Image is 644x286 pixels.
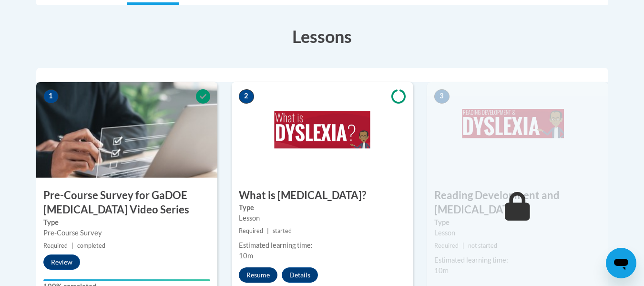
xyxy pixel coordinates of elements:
h3: What is [MEDICAL_DATA]? [232,188,413,203]
label: Type [239,202,406,213]
label: Type [434,217,601,228]
span: completed [77,242,105,249]
div: Estimated learning time: [239,240,406,251]
span: 1 [43,89,59,104]
div: Estimated learning time: [434,255,601,265]
span: 10m [239,252,253,260]
div: Pre-Course Survey [43,228,210,238]
img: Course Image [36,82,217,178]
span: 2 [239,89,254,104]
button: Details [282,267,318,283]
span: not started [468,242,497,249]
span: | [267,227,269,234]
iframe: Button to launch messaging window [606,248,636,278]
div: Lesson [434,228,601,238]
span: | [72,242,73,249]
button: Review [43,254,80,270]
span: | [462,242,464,249]
span: Required [434,242,459,249]
img: Course Image [427,82,608,178]
img: Course Image [232,82,413,178]
h3: Lessons [36,24,608,48]
span: Required [239,227,263,234]
h3: Reading Development and [MEDICAL_DATA] [427,188,608,218]
span: 3 [434,89,450,104]
h3: Pre-Course Survey for GaDOE [MEDICAL_DATA] Video Series [36,188,217,218]
label: Type [43,217,210,228]
span: 10m [434,266,449,275]
span: Required [43,242,68,249]
button: Resume [239,267,277,283]
span: started [273,227,292,234]
div: Lesson [239,213,406,223]
div: Your progress [43,279,210,281]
